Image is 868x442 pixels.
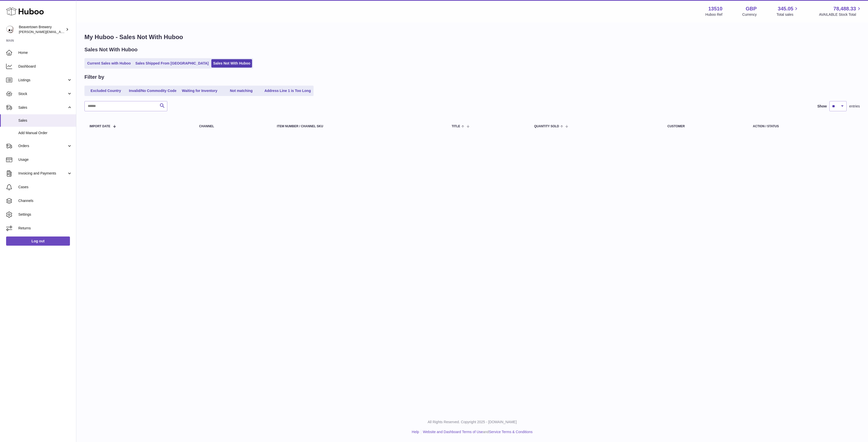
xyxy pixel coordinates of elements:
span: Usage [18,157,72,162]
div: Customer [667,125,743,128]
div: Currency [742,12,757,17]
span: [PERSON_NAME][EMAIL_ADDRESS][PERSON_NAME][DOMAIN_NAME] [19,30,129,34]
div: Item Number / Channel SKU [277,125,442,128]
span: Total sales [776,12,799,17]
label: Show [817,104,827,109]
img: Matthew.McCormack@beavertownbrewery.co.uk [6,26,14,33]
h2: Filter by [84,74,104,81]
a: Invalid/No Commodity Code [127,87,178,95]
li: and [421,430,533,434]
a: Current Sales with Huboo [85,59,133,68]
a: Help [412,430,419,434]
span: 345.05 [778,5,793,12]
span: Add Manual Order [18,131,72,135]
span: Quantity Sold [534,125,559,128]
strong: 13510 [708,5,723,12]
span: Sales [18,118,72,123]
span: AVAILABLE Stock Total [819,12,862,17]
div: Beavertown Brewery [19,25,65,34]
div: Action / Status [753,125,855,128]
a: Address Line 1 is Too Long [263,87,313,95]
a: Website and Dashboard Terms of Use [423,430,483,434]
span: Listings [18,78,67,83]
span: Title [452,125,460,128]
span: Cases [18,185,72,190]
span: Invoicing and Payments [18,171,67,176]
a: Sales Not With Huboo [211,59,252,68]
a: Service Terms & Conditions [489,430,533,434]
span: Sales [18,105,67,110]
a: 78,488.33 AVAILABLE Stock Total [819,5,862,17]
span: Dashboard [18,64,72,69]
h1: My Huboo - Sales Not With Huboo [84,33,860,41]
span: Settings [18,212,72,217]
span: Orders [18,144,67,148]
a: Log out [6,236,70,246]
h2: Sales Not With Huboo [84,46,138,53]
span: 78,488.33 [833,5,856,12]
a: Sales Shipped From [GEOGRAPHIC_DATA] [134,59,210,68]
a: 345.05 Total sales [776,5,799,17]
a: Excluded Country [85,87,126,95]
span: Import date [90,125,110,128]
div: Huboo Ref [705,12,723,17]
span: entries [849,104,860,109]
span: Returns [18,226,72,231]
a: Not matching [221,87,262,95]
span: Channels [18,198,72,203]
span: Home [18,50,72,55]
strong: GBP [746,5,757,12]
span: Stock [18,91,67,96]
p: All Rights Reserved. Copyright 2025 - [DOMAIN_NAME] [80,420,864,424]
div: Channel [199,125,267,128]
a: Waiting for Inventory [179,87,220,95]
